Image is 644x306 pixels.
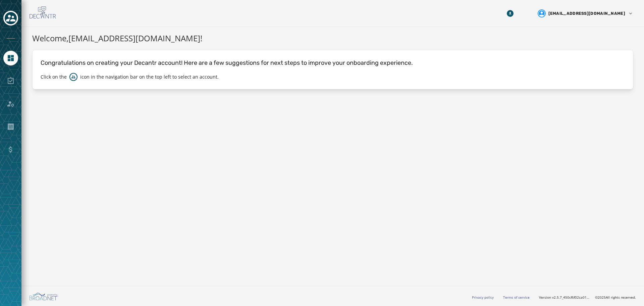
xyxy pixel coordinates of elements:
span: [EMAIL_ADDRESS][DOMAIN_NAME] [548,11,625,16]
p: Congratulations on creating your Decantr account! Here are a few suggestions for next steps to im... [41,58,625,68]
h1: Welcome, [EMAIL_ADDRESS][DOMAIN_NAME] ! [32,32,633,44]
a: Terms of service [503,295,530,300]
a: Privacy policy [472,295,494,300]
span: Version [539,295,590,300]
span: © 2025 All rights reserved. [595,295,636,300]
button: User settings [535,7,636,20]
p: icon in the navigation bar on the top left to select an account. [80,74,219,80]
button: Download Menu [504,7,516,19]
a: Navigate to Home [3,51,18,65]
span: v2.5.7_450cf6f02ca01d91e0dd0016ee612a244a52abf3 [552,295,590,300]
p: Click on the [41,74,67,80]
button: Toggle account select drawer [3,11,18,26]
